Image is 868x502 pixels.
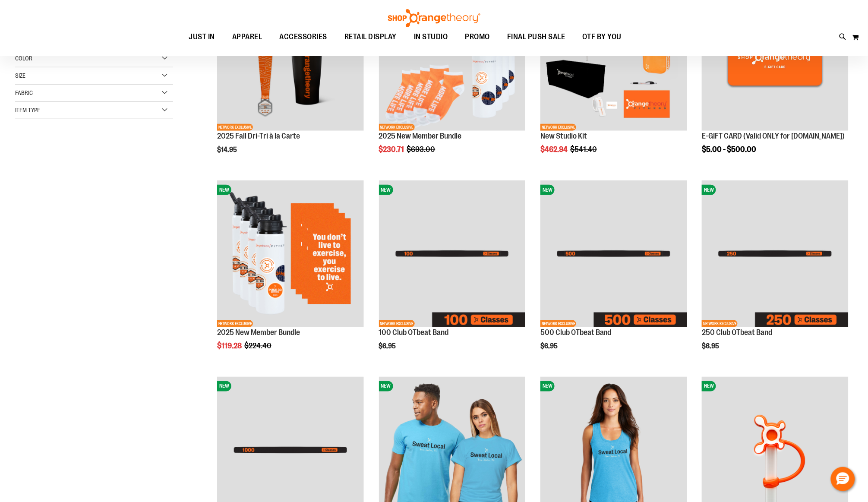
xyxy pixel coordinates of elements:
[540,320,576,327] span: NETWORK EXCLUSIVE
[244,341,273,350] span: $224.40
[405,27,457,47] a: IN STUDIO
[379,320,415,327] span: NETWORK EXCLUSIVE
[536,176,691,367] div: product
[217,341,243,350] span: $119.28
[702,342,720,350] span: $6.95
[379,328,449,337] a: 100 Club OTbeat Band
[336,27,405,47] a: RETAIL DISPLAY
[702,180,848,328] a: Image of 250 Club OTbeat BandNEWNETWORK EXCLUSIVE
[540,328,612,337] a: 500 Club OTbeat Band
[379,124,415,131] span: NETWORK EXCLUSIVE
[15,55,32,62] span: Color
[702,320,738,327] span: NETWORK EXCLUSIVE
[507,27,565,47] span: FINAL PUSH SALE
[583,27,622,47] span: OTF BY YOU
[698,176,852,367] div: product
[217,180,363,327] img: 2025 New Member Bundle
[831,467,855,491] button: Hello, have a question? Let’s chat.
[702,145,756,154] span: $5.00 - $500.00
[540,381,555,391] span: NEW
[540,180,687,327] img: Image of 500 Club OTbeat Band
[465,27,490,47] span: PROMO
[407,145,437,154] span: $693.00
[224,27,271,47] a: APPAREL
[15,89,33,96] span: Fabric
[414,27,448,47] span: IN STUDIO
[540,124,576,131] span: NETWORK EXCLUSIVE
[344,27,397,47] span: RETAIL DISPLAY
[379,132,462,140] a: 2025 New Member Bundle
[217,185,231,195] span: NEW
[280,27,328,47] span: ACCESSORIES
[217,328,300,337] a: 2025 New Member Bundle
[387,9,482,27] img: Shop Orangetheory
[217,320,253,327] span: NETWORK EXCLUSIVE
[375,176,530,367] div: product
[379,180,525,327] img: Image of 100 Club OTbeat Band
[213,176,368,372] div: product
[540,132,587,140] a: New Studio Kit
[379,145,406,154] span: $230.71
[499,27,574,47] a: FINAL PUSH SALE
[540,185,555,195] span: NEW
[379,185,393,195] span: NEW
[574,27,631,47] a: OTF BY YOU
[702,328,772,337] a: 250 Club OTbeat Band
[189,27,215,47] span: JUST IN
[217,146,238,154] span: $14.95
[702,185,716,195] span: NEW
[15,72,25,79] span: Size
[457,27,499,47] a: PROMO
[702,180,848,327] img: Image of 250 Club OTbeat Band
[702,132,845,140] a: E-GIFT CARD (Valid ONLY for [DOMAIN_NAME])
[540,342,559,350] span: $6.95
[217,124,253,131] span: NETWORK EXCLUSIVE
[702,381,716,391] span: NEW
[217,132,300,140] a: 2025 Fall Dri-Tri à la Carte
[540,145,569,154] span: $462.94
[540,180,687,328] a: Image of 500 Club OTbeat BandNEWNETWORK EXCLUSIVE
[15,107,40,114] span: Item Type
[271,27,336,47] a: ACCESSORIES
[570,145,598,154] span: $541.40
[217,180,363,328] a: 2025 New Member BundleNEWNETWORK EXCLUSIVE
[232,27,262,47] span: APPAREL
[217,381,231,391] span: NEW
[180,27,224,47] a: JUST IN
[379,381,393,391] span: NEW
[379,342,398,350] span: $6.95
[379,180,525,328] a: Image of 100 Club OTbeat BandNEWNETWORK EXCLUSIVE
